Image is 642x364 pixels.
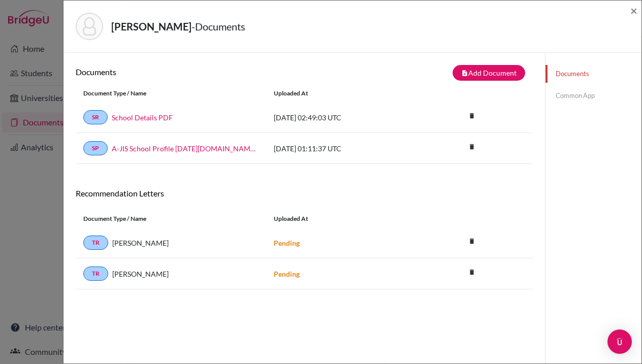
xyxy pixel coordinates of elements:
[191,20,245,32] span: - Documents
[112,269,169,279] span: [PERSON_NAME]
[83,141,108,155] a: SP
[112,143,259,154] a: A-JIS School Profile [DATE][DOMAIN_NAME][DATE]_wide
[274,239,300,247] strong: Pending
[630,5,637,17] button: Close
[83,267,108,281] a: TR
[545,65,641,83] a: Documents
[76,188,533,198] h6: Recommendation Letters
[274,270,300,278] strong: Pending
[453,65,525,81] button: note_addAdd Document
[266,143,419,154] div: [DATE] 01:11:37 UTC
[607,329,632,354] div: Open Intercom Messenger
[76,214,266,223] div: Document Type / Name
[83,236,108,250] a: TR
[545,87,641,105] a: Common App
[266,112,419,123] div: [DATE] 02:49:03 UTC
[112,238,169,248] span: [PERSON_NAME]
[464,235,479,249] a: delete
[76,67,304,77] h6: Documents
[266,214,419,223] div: Uploaded at
[83,110,108,124] a: SR
[76,89,266,98] div: Document Type / Name
[461,70,468,77] i: note_add
[464,266,479,280] a: delete
[464,110,479,123] a: delete
[112,112,173,123] a: School Details PDF
[630,3,637,18] span: ×
[111,20,191,32] strong: [PERSON_NAME]
[266,89,419,98] div: Uploaded at
[464,141,479,154] a: delete
[464,108,479,123] i: delete
[464,234,479,249] i: delete
[464,139,479,154] i: delete
[464,264,479,280] i: delete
